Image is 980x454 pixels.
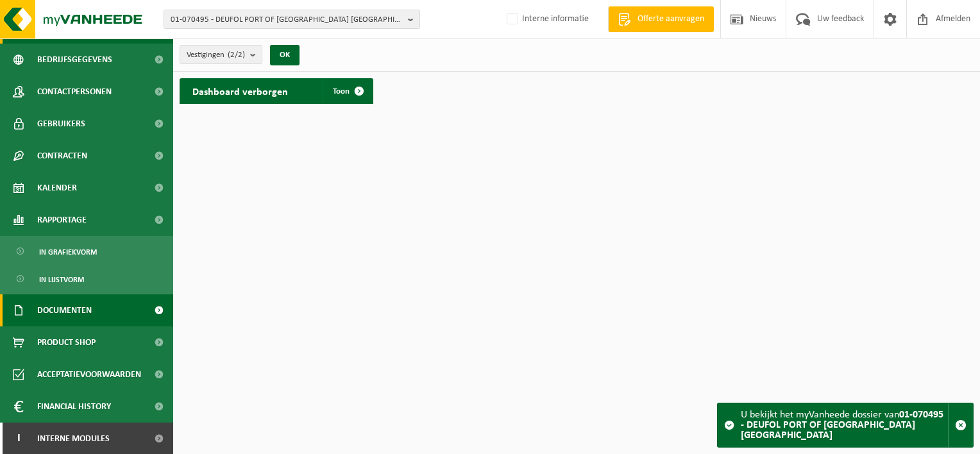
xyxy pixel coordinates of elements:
span: Contactpersonen [37,76,112,108]
span: Bedrijfsgegevens [37,44,112,76]
label: Interne informatie [504,10,589,29]
a: In grafiekvorm [3,239,170,264]
a: In lijstvorm [3,267,170,291]
div: U bekijkt het myVanheede dossier van [741,403,948,447]
span: Vestigingen [187,46,245,65]
span: Financial History [37,391,111,423]
span: 01-070495 - DEUFOL PORT OF [GEOGRAPHIC_DATA] [GEOGRAPHIC_DATA] [171,10,403,29]
span: Documenten [37,294,92,326]
a: Offerte aanvragen [608,6,714,32]
span: Rapportage [37,204,87,236]
h2: Dashboard verborgen [180,78,301,103]
span: Acceptatievoorwaarden [37,358,141,391]
span: Kalender [37,172,77,204]
a: Toon [323,78,372,104]
span: Contracten [37,140,87,172]
span: Product Shop [37,326,96,358]
span: Offerte aanvragen [634,13,707,26]
span: In lijstvorm [39,267,84,292]
button: Vestigingen(2/2) [180,45,262,64]
span: Gebruikers [37,108,85,140]
count: (2/2) [228,51,245,59]
button: OK [270,45,300,65]
span: Toon [333,87,350,96]
button: 01-070495 - DEUFOL PORT OF [GEOGRAPHIC_DATA] [GEOGRAPHIC_DATA] [164,10,420,29]
span: In grafiekvorm [39,240,97,264]
strong: 01-070495 - DEUFOL PORT OF [GEOGRAPHIC_DATA] [GEOGRAPHIC_DATA] [741,410,943,441]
